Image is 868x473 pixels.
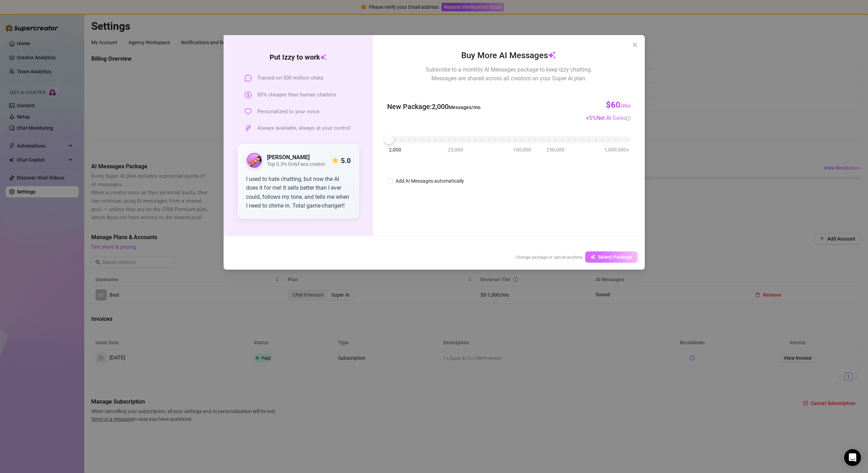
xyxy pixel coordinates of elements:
button: Select Package [585,251,638,263]
span: New Package : 2,000 [387,101,481,112]
span: close [632,42,638,48]
span: Trained on 500 million chats [257,74,324,82]
div: Add AI Messages automatically [396,177,464,185]
span: 100,000 [513,146,531,154]
div: Net AI Sales [596,114,631,122]
span: Subscribe to a monthly AI Messages package to keep Izzy chatting. Messages are shared across all ... [426,65,592,83]
span: /mo [621,102,631,109]
span: thunderbolt [245,125,252,132]
div: Open Intercom Messenger [844,449,861,466]
span: message [245,75,252,82]
span: 250,000 [546,146,564,154]
span: Change package or cancel anytime [516,255,582,260]
span: dollar [245,92,252,99]
h3: $60 [606,100,631,111]
span: + 5 % [586,115,631,121]
span: Messages/mo [449,104,481,110]
strong: Put Izzy to work [270,53,327,61]
span: Buy More AI Messages [461,49,556,62]
span: Close [629,42,641,48]
span: 1,000,000+ [604,146,629,154]
span: 85% cheaper than human chatters [257,91,336,99]
strong: [PERSON_NAME] [267,154,310,161]
img: public [247,153,262,168]
strong: 5.0 [341,156,351,165]
span: heart [245,108,252,115]
span: 2,000 [389,146,401,154]
span: star [332,157,339,164]
span: 25,000 [448,146,463,154]
span: info-circle [626,116,631,121]
span: Always available, always at your control [257,124,351,133]
div: I used to hate chatting, but now the AI does it for me! It sells better than I ever could, follow... [246,175,351,210]
span: Personalized to your voice [257,108,319,116]
button: Close [629,39,641,50]
span: Top 0.3% OnlyFans creator [267,161,325,167]
span: Select Package [598,254,632,260]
